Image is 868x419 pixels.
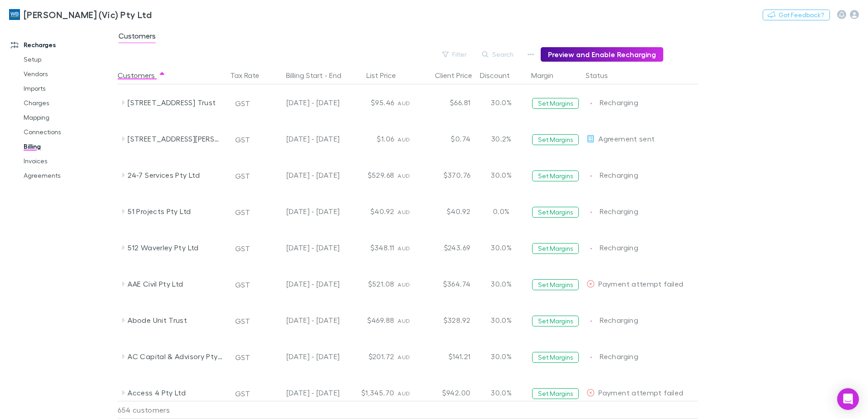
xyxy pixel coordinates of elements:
[532,171,579,181] button: Set Margins
[128,157,224,193] div: 24-7 Services Pty Ltd
[118,266,702,302] div: AAE Civil Pty LtdGST[DATE] - [DATE]$521.08AUD$364.7430.0%Set MarginsPayment attempt failed
[474,157,528,193] div: 30.0%
[435,66,483,84] button: Client Price
[474,84,528,121] div: 30.0%
[265,193,340,229] div: [DATE] - [DATE]
[118,401,227,419] div: 654 customers
[265,84,340,121] div: [DATE] - [DATE]
[15,67,123,81] a: Vendors
[837,388,859,410] div: Open Intercom Messenger
[587,208,596,217] img: Recharging
[118,121,702,157] div: [STREET_ADDRESS][PERSON_NAME] Pty LtdGST[DATE] - [DATE]$1.06AUD$0.7430.2%Set MarginsAgreement sent
[419,84,474,121] div: $66.81
[343,157,398,193] div: $529.68
[118,338,702,375] div: AC Capital & Advisory Pty LtdGST[DATE] - [DATE]$201.72AUD$141.2130.0%Set MarginsRechargingRecharging
[763,10,830,20] button: Got Feedback?
[128,266,224,302] div: AAE Civil Pty Ltd
[118,302,702,338] div: Abode Unit TrustGST[DATE] - [DATE]$469.88AUD$328.9230.0%Set MarginsRechargingRecharging
[128,229,224,266] div: 512 Waverley Pty Ltd
[4,4,157,25] a: [PERSON_NAME] (Vic) Pty Ltd
[600,316,638,324] span: Recharging
[480,66,521,84] button: Discount
[532,98,579,109] button: Set Margins
[600,207,638,215] span: Recharging
[398,390,410,397] span: AUD
[600,243,638,252] span: Recharging
[128,375,224,411] div: Access 4 Pty Ltd
[2,38,123,52] a: Recharges
[265,229,340,266] div: [DATE] - [DATE]
[15,168,123,183] a: Agreements
[474,338,528,375] div: 30.0%
[587,171,596,180] img: Recharging
[419,302,474,338] div: $328.92
[343,266,398,302] div: $521.08
[532,388,579,399] button: Set Margins
[118,84,702,121] div: [STREET_ADDRESS] TrustGST[DATE] - [DATE]$95.46AUD$66.8130.0%Set MarginsRechargingRecharging
[419,157,474,193] div: $370.76
[343,121,398,157] div: $1.06
[419,229,474,266] div: $243.69
[15,110,123,125] a: Mapping
[600,98,638,107] span: Recharging
[118,193,702,229] div: 51 Projects Pty LtdGST[DATE] - [DATE]$40.92AUD$40.920.0%Set MarginsRechargingRecharging
[265,157,340,193] div: [DATE] - [DATE]
[118,31,156,43] span: Customers
[541,47,663,62] button: Preview and Enable Recharging
[231,278,254,292] button: GST
[343,229,398,266] div: $348.11
[398,317,410,324] span: AUD
[600,171,638,179] span: Recharging
[15,154,123,168] a: Invoices
[398,100,410,107] span: AUD
[231,350,254,365] button: GST
[474,375,528,411] div: 30.0%
[265,121,340,157] div: [DATE] - [DATE]
[532,279,579,290] button: Set Margins
[474,121,528,157] div: 30.2%
[586,66,619,84] button: Status
[398,354,410,361] span: AUD
[398,281,410,288] span: AUD
[265,302,340,338] div: [DATE] - [DATE]
[15,81,123,96] a: Imports
[343,84,398,121] div: $95.46
[231,132,254,147] button: GST
[398,136,410,143] span: AUD
[286,66,352,84] button: Billing Start - End
[474,193,528,229] div: 0.0%
[128,84,224,121] div: [STREET_ADDRESS] Trust
[419,338,474,375] div: $141.21
[419,266,474,302] div: $364.74
[231,169,254,183] button: GST
[343,375,398,411] div: $1,345.70
[231,314,254,328] button: GST
[398,245,410,252] span: AUD
[478,49,519,60] button: Search
[531,66,564,84] button: Margin
[231,205,254,219] button: GST
[366,66,407,84] button: List Price
[24,9,152,20] h3: [PERSON_NAME] (Vic) Pty Ltd
[231,241,254,256] button: GST
[231,96,254,111] button: GST
[343,193,398,229] div: $40.92
[128,193,224,229] div: 51 Projects Pty Ltd
[532,134,579,145] button: Set Margins
[532,243,579,254] button: Set Margins
[118,229,702,266] div: 512 Waverley Pty LtdGST[DATE] - [DATE]$348.11AUD$243.6930.0%Set MarginsRechargingRecharging
[474,229,528,266] div: 30.0%
[265,375,340,411] div: [DATE] - [DATE]
[15,125,123,139] a: Connections
[587,317,596,326] img: Recharging
[532,316,579,326] button: Set Margins
[419,193,474,229] div: $40.92
[265,338,340,375] div: [DATE] - [DATE]
[9,9,20,20] img: William Buck (Vic) Pty Ltd's Logo
[343,302,398,338] div: $469.88
[128,338,224,375] div: AC Capital & Advisory Pty Ltd
[598,388,683,397] span: Payment attempt failed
